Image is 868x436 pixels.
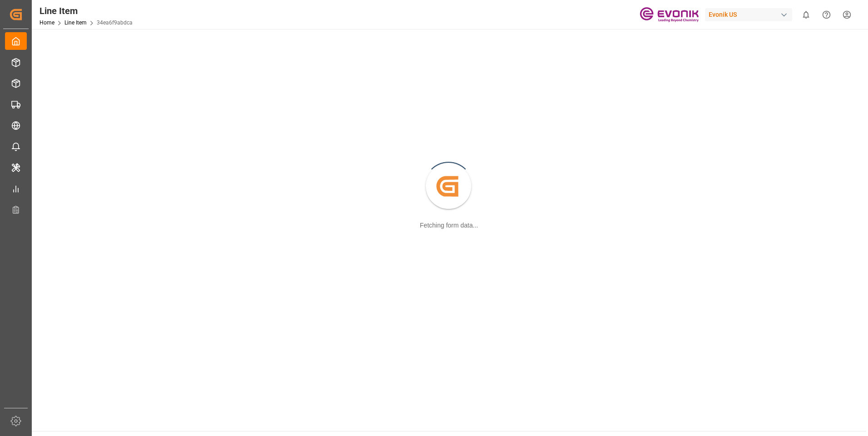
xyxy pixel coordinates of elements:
button: Help Center [816,5,837,25]
div: Line Item [39,4,133,18]
a: Home [39,19,54,26]
div: Fetching form data... [420,221,478,230]
div: Evonik US [705,8,792,21]
button: show 0 new notifications [796,5,816,25]
button: Evonik US [705,6,796,23]
img: Evonik-brand-mark-Deep-Purple-RGB.jpeg_1700498283.jpeg [640,7,699,23]
a: Line Item [64,19,87,26]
